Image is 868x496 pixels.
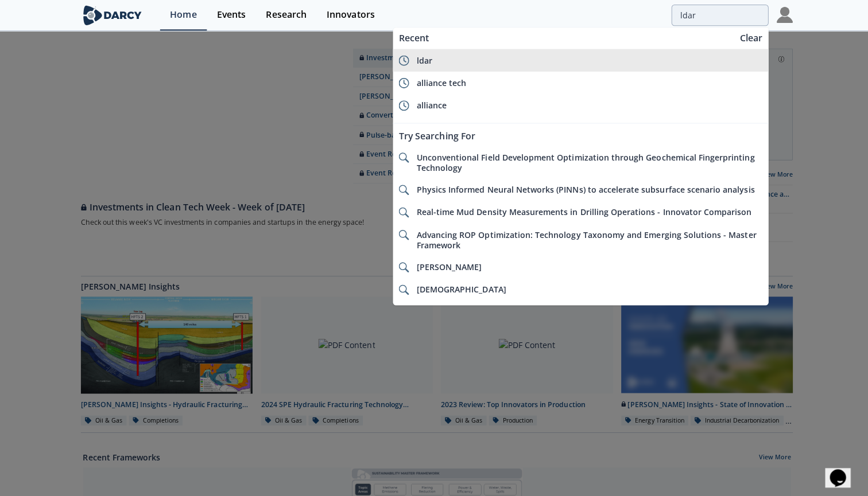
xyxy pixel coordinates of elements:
img: icon [396,55,406,65]
img: icon [396,283,406,293]
img: icon [396,260,406,271]
img: icon [396,151,406,162]
input: Advanced Search [667,5,764,26]
span: alliance tech [414,77,463,88]
span: Physics Informed Neural Networks (PINNs) to accelerate subsurface scenario analysis [414,183,750,194]
img: Profile [772,7,788,23]
img: icon [396,228,406,239]
span: alliance [414,99,444,110]
span: Advancing ROP Optimization: Technology Taxonomy and Emerging Solutions - Master Framework [414,228,751,249]
div: Home [169,10,195,19]
div: Events [215,10,244,19]
div: Clear [731,32,762,45]
img: icon [396,206,406,216]
div: Try Searching For [390,124,764,146]
img: icon [396,100,406,110]
img: logo-wide.svg [80,5,143,25]
div: Research [264,10,304,19]
span: Real-time Mud Density Measurements in Drilling Operations - Innovator Comparison [414,205,747,216]
img: icon [396,77,406,88]
span: Unconventional Field Development Optimization through Geochemical Fingerprinting Technology [414,151,750,172]
img: icon [396,183,406,194]
span: ldar [414,54,429,65]
div: Innovators [324,10,372,19]
span: [DEMOGRAPHIC_DATA] [414,282,503,293]
iframe: chat widget [820,450,857,485]
div: Recent [390,28,729,49]
span: [PERSON_NAME] [414,260,479,271]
